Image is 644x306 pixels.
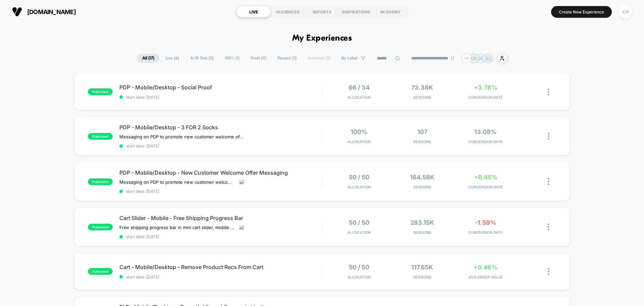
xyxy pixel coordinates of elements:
p: SC [486,56,491,61]
span: 283.15k [410,219,434,226]
span: CONVERSION RATE [455,139,516,144]
span: -1.59% [475,219,496,226]
span: Sessions [392,139,452,144]
span: Live ( 6 ) [160,54,184,63]
span: +3.78% [474,84,497,91]
span: Allocation [347,139,371,144]
span: published [88,178,113,185]
button: [DOMAIN_NAME] [10,6,78,17]
span: Sessions [392,275,452,279]
span: CONVERSION RATE [455,230,516,235]
span: start date: [DATE] [119,234,322,239]
span: By Label [341,56,358,61]
span: PDP - Mobile/Desktop - New Customer Welcome Offer Messaging [119,169,322,176]
span: Allocation [347,275,371,279]
span: PDP - Mobile/Desktop - Social Proof [119,84,322,91]
span: 50 / 50 [349,219,369,226]
p: CR [471,56,477,61]
span: +0.46% [474,264,497,271]
span: Allocation [347,230,371,235]
div: REPORTS [305,6,339,17]
span: Draft ( 9 ) [246,54,271,63]
img: Visually logo [12,7,22,17]
img: close [548,268,549,275]
span: Cart Slider - Mobile - Free Shipping Progress Bar [119,215,322,221]
span: start date: [DATE] [119,143,322,148]
img: close [548,223,549,230]
img: close [548,178,549,185]
div: CR [619,5,632,18]
span: published [88,268,113,275]
div: LIVE [236,6,271,17]
span: Allocation [347,95,371,100]
span: published [88,88,113,95]
span: Messaging on PDP to promote new customer welcome offer, this only shows to users who have not pur... [119,134,244,139]
span: 100% [351,128,367,135]
div: INSPIRATIONS [339,6,373,17]
span: Sessions [392,230,452,235]
span: CONVERSION RATE [455,95,516,100]
span: 117.65k [411,264,433,271]
span: A/B Test ( 5 ) [185,54,219,63]
span: start date: [DATE] [119,95,322,100]
img: end [450,56,454,60]
span: PDP - Mobile/Desktop - 3 FOR 2 Socks [119,124,322,131]
span: start date: [DATE] [119,189,322,194]
span: Paused ( 2 ) [272,54,302,63]
span: Sessions [392,95,452,100]
span: 66 / 34 [348,84,370,91]
div: AUDIENCES [271,6,305,17]
span: Cart - Mobile/Desktop - Remove Product Recs From Cart [119,264,322,270]
div: + 2 [462,53,471,63]
span: [DOMAIN_NAME] [27,8,76,15]
p: GC [478,56,484,61]
span: All ( 17 ) [137,54,159,63]
span: AVG ORDER VALUE [455,275,516,279]
span: Allocation [347,185,371,189]
div: ACADEMY [373,6,408,17]
button: CR [617,5,634,19]
span: start date: [DATE] [119,274,322,279]
span: 107 [417,128,427,135]
span: 50 / 50 [349,264,369,271]
img: close [548,88,549,95]
span: 50 / 50 [349,174,369,181]
span: published [88,133,113,140]
button: Create New Experience [551,6,612,18]
span: CONVERSION RATE [455,185,516,189]
h1: My Experiences [292,34,352,43]
span: Free shipping progress bar in mini cart slider, mobile only [119,225,234,230]
span: 164.58k [410,174,434,181]
span: 100% ( 1 ) [220,54,245,63]
span: 13.08% [474,128,497,135]
span: Messaging on PDP to promote new customer welcome offer, this only shows to users who have not pur... [119,179,234,185]
img: close [548,133,549,140]
span: Sessions [392,185,452,189]
span: published [88,224,113,230]
span: +0.45% [474,174,497,181]
span: 73.38k [411,84,433,91]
